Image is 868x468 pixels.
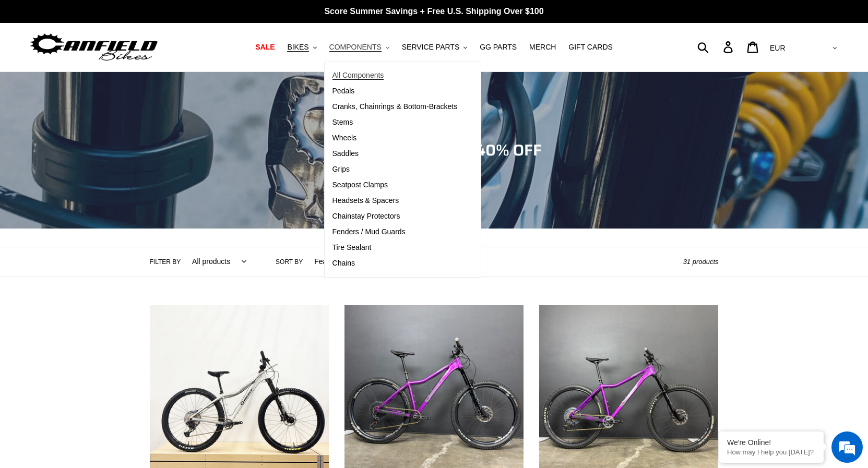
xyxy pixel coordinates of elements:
[276,257,303,267] label: Sort by
[29,31,159,64] img: Canfield Bikes
[397,40,472,54] button: SERVICE PARTS
[61,131,144,237] span: We're online!
[325,130,466,146] a: Wheels
[325,99,466,115] a: Cranks, Chainrings & Bottom-Brackets
[325,193,466,209] a: Headsets & Spacers
[332,227,406,236] span: Fenders / Mud Guards
[282,40,322,54] button: BIKES
[727,448,816,456] p: How may I help you today?
[474,40,522,54] a: GG PARTS
[329,43,382,52] span: COMPONENTS
[332,71,384,80] span: All Components
[325,162,466,177] a: Grips
[332,87,355,95] span: Pedals
[250,40,280,54] a: SALE
[332,102,458,111] span: Cranks, Chainrings & Bottom-Brackets
[332,181,388,189] span: Seatpost Clamps
[325,240,466,256] a: Tire Sealant
[683,258,719,266] span: 31 products
[332,165,350,174] span: Grips
[332,212,400,221] span: Chainstay Protectors
[150,257,181,267] label: Filter by
[171,5,196,30] div: Minimize live chat window
[325,83,466,99] a: Pedals
[727,438,816,447] div: We're Online!
[324,40,395,54] button: COMPONENTS
[325,146,466,162] a: Saddles
[325,177,466,193] a: Seatpost Clamps
[402,43,459,52] span: SERVICE PARTS
[11,57,27,73] div: Navigation go back
[33,52,60,78] img: d_696896380_company_1647369064580_696896380
[332,118,353,127] span: Stems
[325,256,466,271] a: Chains
[529,43,556,52] span: MERCH
[332,134,357,142] span: Wheels
[325,209,466,224] a: Chainstay Protectors
[70,58,191,72] div: Chat with us now
[568,43,613,52] span: GIFT CARDS
[332,149,359,158] span: Saddles
[703,35,730,58] input: Search
[524,40,561,54] a: MERCH
[332,243,372,252] span: Tire Sealant
[480,43,517,52] span: GG PARTS
[325,115,466,130] a: Stems
[325,224,466,240] a: Fenders / Mud Guards
[255,43,275,52] span: SALE
[563,40,618,54] a: GIFT CARDS
[332,196,399,205] span: Headsets & Spacers
[287,43,308,52] span: BIKES
[325,68,466,83] a: All Components
[332,259,355,268] span: Chains
[5,285,199,321] textarea: Type your message and hit 'Enter'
